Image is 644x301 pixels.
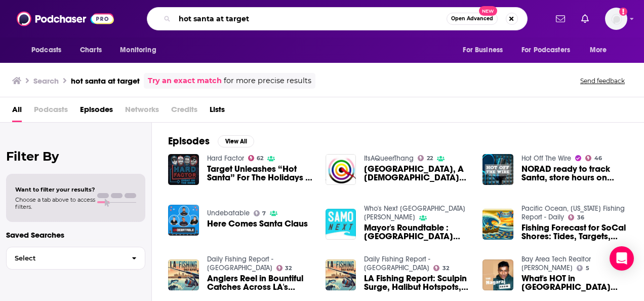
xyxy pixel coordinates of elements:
[12,101,22,122] a: All
[364,223,470,241] span: Mayor's Roundtable : [GEOGRAPHIC_DATA][PERSON_NAME] in the Age of [PERSON_NAME]
[451,16,493,21] span: Open Advanced
[224,75,311,87] span: for more precise results
[479,6,497,16] span: New
[577,215,584,220] span: 36
[207,165,313,182] a: Target Unleashes “Hot Santa” For The Holidays & He’s The Worst Santa Of All Time
[577,77,628,85] button: Send feedback
[207,219,308,228] a: Here Comes Santa Claus
[521,204,625,221] a: Pacific Ocean, California Fishing Report - Daily
[568,214,584,220] a: 36
[168,135,254,147] a: EpisodesView All
[71,76,140,86] h3: hot santa at target
[364,165,470,182] span: [GEOGRAPHIC_DATA], A [DEMOGRAPHIC_DATA] Bookstore, and Hot Santa
[326,209,356,240] img: Mayor's Roundtable : Santa Monica in the Age of Trump
[463,43,503,57] span: For Business
[583,41,620,60] button: open menu
[577,10,593,27] a: Show notifications dropdown
[33,76,59,86] h3: Search
[605,8,627,30] span: Logged in as amooers
[482,259,513,290] img: What's HOT in Bay Area real estate this week?
[175,11,447,27] input: Search podcasts, credits, & more...
[125,101,159,122] span: Networks
[418,155,433,161] a: 22
[482,209,513,240] img: Fishing Forecast for SoCal Shores: Tides, Targets, and Tactics for a Successful Day on the Water
[585,155,602,161] a: 46
[17,9,114,28] img: Podchaser - Follow, Share and Rate Podcasts
[364,154,414,163] a: ItsAQueerThang
[594,156,602,161] span: 46
[120,43,156,57] span: Monitoring
[552,10,569,27] a: Show notifications dropdown
[168,205,199,236] img: Here Comes Santa Claus
[326,259,356,290] a: LA Fishing Report: Sculpin Surge, Halibut Hotspots, and Rockfish Roundup
[7,255,124,261] span: Select
[521,165,628,182] span: NORAD ready to track Santa, store hours on [DATE], masking for the holidays and more news for the...
[521,43,570,57] span: For Podcasters
[24,41,74,60] button: open menu
[207,154,244,163] a: Hard Factor
[515,41,585,60] button: open menu
[364,165,470,182] a: Tower Library, A Queer Bookstore, and Hot Santa
[364,223,470,241] a: Mayor's Roundtable : Santa Monica in the Age of Trump
[168,154,199,185] img: Target Unleashes “Hot Santa” For The Holidays & He’s The Worst Santa Of All Time
[619,8,627,16] svg: Add a profile image
[586,266,589,271] span: 5
[364,204,465,221] a: Who's Next Santa Monica
[577,265,589,271] a: 5
[80,101,113,122] a: Episodes
[262,211,266,216] span: 7
[248,155,264,161] a: 62
[521,274,628,291] span: What's HOT in [GEOGRAPHIC_DATA] real estate this week?
[6,149,145,164] h2: Filter By
[31,43,61,57] span: Podcasts
[168,135,210,147] h2: Episodes
[148,75,222,87] a: Try an exact match
[15,186,95,193] span: Want to filter your results?
[521,223,628,241] span: Fishing Forecast for SoCal Shores: Tides, Targets, and Tactics for a Successful Day on the Water
[521,274,628,291] a: What's HOT in Bay Area real estate this week?
[113,41,169,60] button: open menu
[427,156,433,161] span: 22
[6,247,145,270] button: Select
[207,255,273,272] a: Daily Fishing Report - Los Angeles
[34,101,68,122] span: Podcasts
[482,154,513,185] img: NORAD ready to track Santa, store hours on Christmas Eve, masking for the holidays and more news ...
[257,156,263,161] span: 62
[447,13,498,25] button: Open AdvancedNew
[210,101,225,122] a: Lists
[521,255,591,272] a: Bay Area Tech Realtor Nagaraj Annaiah
[590,43,607,57] span: More
[6,230,145,240] p: Saved Searches
[147,7,528,30] div: Search podcasts, credits, & more...
[207,209,250,217] a: Undebatable
[521,154,571,163] a: Hot Off The Wire
[610,246,634,271] div: Open Intercom Messenger
[73,41,108,60] a: Charts
[276,265,292,271] a: 32
[433,265,449,271] a: 32
[80,43,102,57] span: Charts
[326,154,356,185] img: Tower Library, A Queer Bookstore, and Hot Santa
[207,274,313,291] a: Anglers Reel in Bountiful Catches Across LA's Fishing Hotspots
[456,41,515,60] button: open menu
[442,266,449,271] span: 32
[364,255,430,272] a: Daily Fishing Report - Los Angeles
[168,259,199,290] img: Anglers Reel in Bountiful Catches Across LA's Fishing Hotspots
[15,196,95,210] span: Choose a tab above to access filters.
[364,274,470,291] span: LA Fishing Report: Sculpin Surge, Halibut Hotspots, and Rockfish Roundup
[605,8,627,30] img: User Profile
[521,165,628,182] a: NORAD ready to track Santa, store hours on Christmas Eve, masking for the holidays and more news ...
